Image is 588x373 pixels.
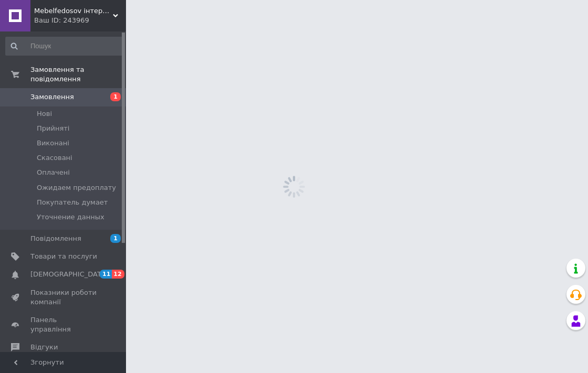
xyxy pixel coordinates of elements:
span: Показники роботи компанії [30,288,97,307]
span: 12 [112,270,124,279]
span: Замовлення та повідомлення [30,65,126,84]
span: 11 [100,270,112,279]
input: Пошук [5,37,124,56]
span: Ожидаем предоплату [37,183,116,193]
span: Скасовані [37,153,72,163]
span: Прийняті [37,124,69,133]
span: Панель управління [30,315,97,334]
span: Виконані [37,138,69,148]
span: [DEMOGRAPHIC_DATA] [30,270,108,279]
span: 1 [110,234,121,243]
span: Покупатель думает [37,198,108,207]
div: Ваш ID: 243969 [34,16,126,25]
span: 1 [110,92,121,101]
span: Повідомлення [30,234,81,243]
span: Товари та послуги [30,252,97,261]
span: Оплачені [37,168,70,177]
span: Відгуки [30,343,58,352]
span: Замовлення [30,92,74,102]
span: Уточнение данных [37,212,104,222]
span: Нові [37,109,52,119]
span: Mebelfedosov інтернет магазин меблів [34,6,113,16]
